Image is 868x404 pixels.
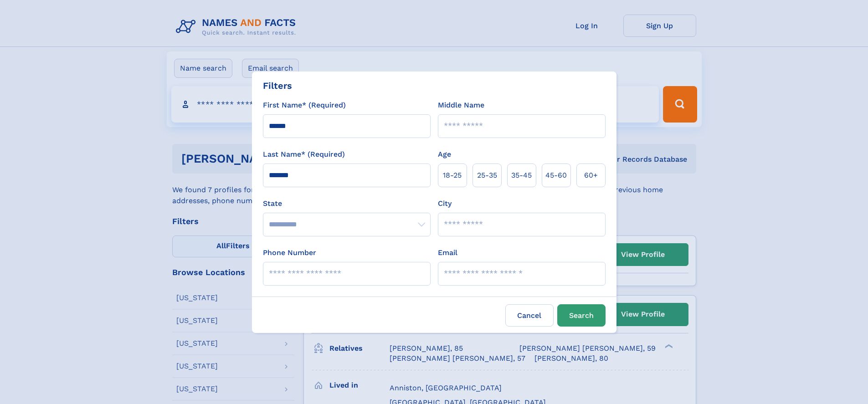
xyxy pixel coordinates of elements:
[511,170,532,181] span: 35‑45
[438,247,457,258] label: Email
[263,247,316,258] label: Phone Number
[263,149,345,160] label: Last Name* (Required)
[263,100,346,111] label: First Name* (Required)
[545,170,567,181] span: 45‑60
[505,304,554,327] label: Cancel
[443,170,462,181] span: 18‑25
[477,170,497,181] span: 25‑35
[584,170,598,181] span: 60+
[438,198,452,209] label: City
[438,149,451,160] label: Age
[557,304,606,327] button: Search
[438,100,484,111] label: Middle Name
[263,79,292,92] div: Filters
[263,198,431,209] label: State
